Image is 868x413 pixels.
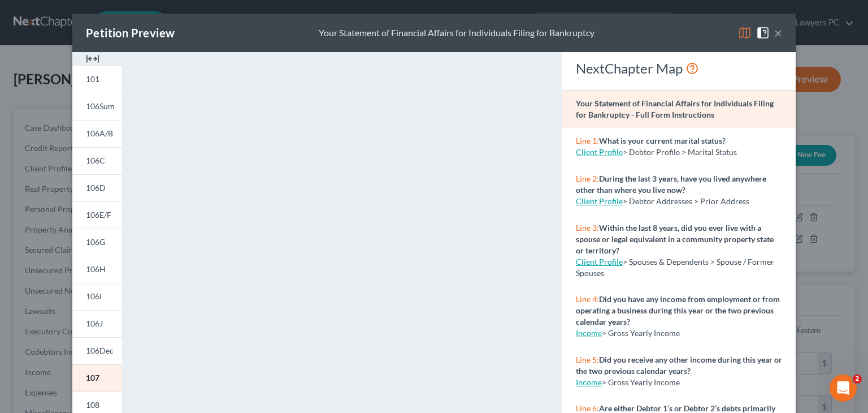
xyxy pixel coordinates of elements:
[602,328,680,338] span: > Gross Yearly Income
[86,319,103,328] span: 106J
[72,66,122,93] a: 101
[72,147,122,174] a: 106C
[623,196,749,206] span: > Debtor Addresses > Prior Address
[623,147,737,157] span: > Debtor Profile > Marital Status
[576,174,766,195] strong: During the last 3 years, have you lived anywhere other than where you live now?
[576,355,599,364] span: Line 5:
[738,26,752,40] img: map-eea8200ae884c6f1103ae1953ef3d486a96c86aabb227e865a55264e3737af1f.svg
[756,26,770,40] img: help-close-5ba153eb36485ed6c1ea00a893f15db1cb9b99d6cae46e1a8edb6c62d00a1a76.svg
[86,52,99,66] img: expand-e0f6d898513216a626fdd78e52531dac95497ffd26381d4c15ee2fc46db09dca.svg
[576,223,599,233] span: Line 3:
[86,156,105,165] span: 106C
[576,59,782,78] div: NextChapter Map
[72,310,122,337] a: 106J
[774,26,782,40] button: ×
[86,373,99,382] span: 107
[72,256,122,283] a: 106H
[576,257,623,266] a: Client Profile
[576,403,599,413] span: Line 6:
[576,136,599,145] span: Line 1:
[72,229,122,256] a: 106G
[72,337,122,364] a: 106Dec
[72,93,122,120] a: 106Sum
[72,120,122,147] a: 106A/B
[86,101,115,111] span: 106Sum
[576,98,774,119] strong: Your Statement of Financial Affairs for Individuals Filing for Bankruptcy - Full Form Instructions
[599,136,726,145] strong: What is your current marital status?
[86,128,113,138] span: 106A/B
[86,74,99,84] span: 101
[72,364,122,392] a: 107
[86,346,114,355] span: 106Dec
[576,294,780,326] strong: Did you have any income from employment or from operating a business during this year or the two ...
[576,355,782,376] strong: Did you receive any other income during this year or the two previous calendar years?
[602,377,680,387] span: > Gross Yearly Income
[576,174,599,183] span: Line 2:
[86,291,102,301] span: 106I
[853,375,862,384] span: 2
[576,294,599,304] span: Line 4:
[576,147,623,157] a: Client Profile
[72,283,122,310] a: 106I
[576,223,774,255] strong: Within the last 8 years, did you ever live with a spouse or legal equivalent in a community prope...
[576,377,602,387] a: Income
[72,174,122,201] a: 106D
[86,237,105,247] span: 106G
[576,196,623,206] a: Client Profile
[86,264,106,274] span: 106H
[86,210,111,220] span: 106E/F
[576,328,602,338] a: Income
[72,201,122,229] a: 106E/F
[86,400,99,410] span: 108
[86,25,175,41] div: Petition Preview
[830,375,857,402] iframe: Intercom live chat
[576,257,774,278] span: > Spouses & Dependents > Spouse / Former Spouses
[86,183,106,192] span: 106D
[319,27,594,40] div: Your Statement of Financial Affairs for Individuals Filing for Bankruptcy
